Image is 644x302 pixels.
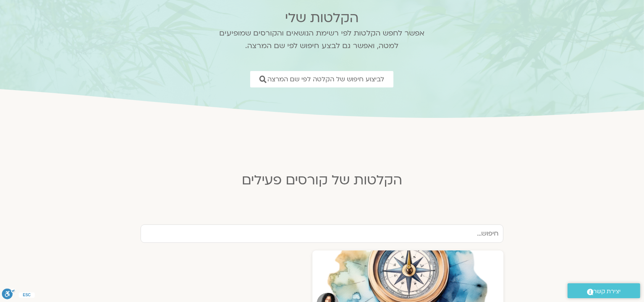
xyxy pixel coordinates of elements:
h2: הקלטות שלי [209,10,435,26]
p: אפשר לחפש הקלטות לפי רשימת הנושאים והקורסים שמופיעים למטה, ואפשר גם לבצע חיפוש לפי שם המרצה. [209,27,435,52]
span: לביצוע חיפוש של הקלטה לפי שם המרצה [267,76,384,83]
h2: הקלטות של קורסים פעילים [135,173,509,188]
span: יצירת קשר [594,286,621,297]
a: יצירת קשר [568,283,640,298]
input: חיפוש... [141,224,503,243]
a: לביצוע חיפוש של הקלטה לפי שם המרצה [250,71,393,87]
